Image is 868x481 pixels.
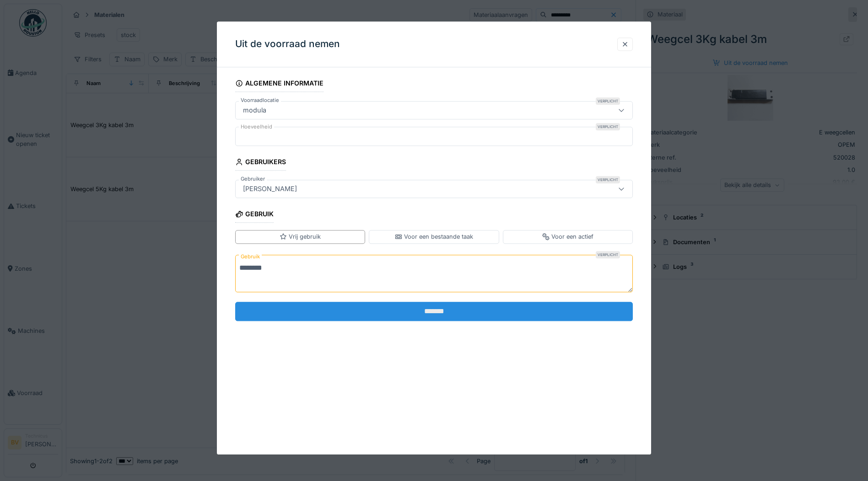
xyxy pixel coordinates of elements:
[596,176,620,184] div: Verplicht
[239,123,274,131] label: Hoeveelheid
[239,105,270,115] div: modula
[235,155,286,171] div: Gebruikers
[542,233,593,241] div: Voor een actief
[596,123,620,130] div: Verplicht
[596,251,620,258] div: Verplicht
[239,251,262,262] label: Gebruik
[239,184,301,194] div: [PERSON_NAME]
[239,96,281,104] label: Voorraadlocatie
[235,208,274,223] div: Gebruik
[596,97,620,105] div: Verplicht
[280,233,321,241] div: Vrij gebruik
[235,38,340,50] h3: Uit de voorraad nemen
[239,176,267,183] label: Gebruiker
[395,233,473,241] div: Voor een bestaande taak
[235,76,323,92] div: Algemene informatie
